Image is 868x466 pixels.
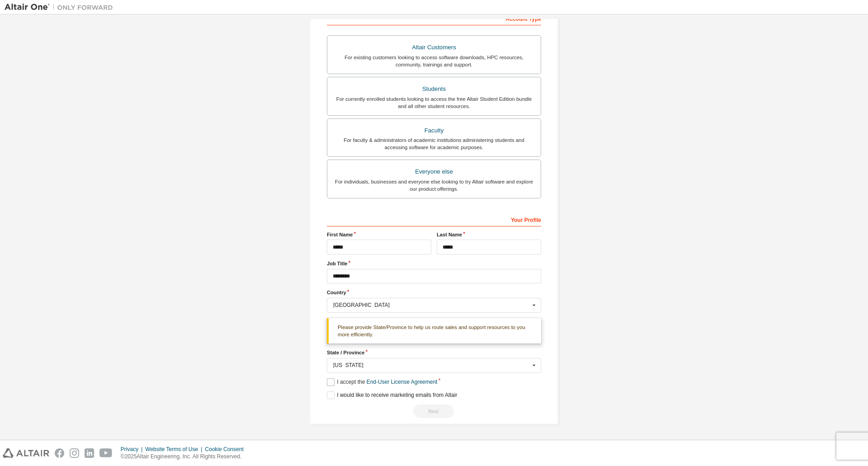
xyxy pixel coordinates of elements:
[367,379,438,385] a: End-User License Agreement
[333,83,535,95] div: Students
[327,349,541,356] label: State / Province
[99,448,113,458] img: youtube.svg
[327,405,541,418] div: Read and acccept EULA to continue
[5,3,118,12] img: Altair One
[327,260,541,267] label: Job Title
[327,289,541,296] label: Country
[333,124,535,137] div: Faculty
[327,391,457,399] label: I would like to receive marketing emails from Altair
[327,231,431,238] label: First Name
[70,448,79,458] img: instagram.svg
[205,446,249,453] div: Cookie Consent
[327,318,541,344] div: Please provide State/Province to help us route sales and support resources to you more efficiently.
[333,302,530,308] div: [GEOGRAPHIC_DATA]
[327,212,541,226] div: Your Profile
[437,231,541,238] label: Last Name
[3,448,49,458] img: altair_logo.svg
[333,178,535,193] div: For individuals, businesses and everyone else looking to try Altair software and explore our prod...
[333,137,535,151] div: For faculty & administrators of academic institutions administering students and accessing softwa...
[333,41,535,54] div: Altair Customers
[145,446,205,453] div: Website Terms of Use
[333,362,530,368] div: [US_STATE]
[327,378,437,386] label: I accept the
[333,54,535,68] div: For existing customers looking to access software downloads, HPC resources, community, trainings ...
[85,448,94,458] img: linkedin.svg
[121,453,249,461] p: © 2025 Altair Engineering, Inc. All Rights Reserved.
[333,95,535,110] div: For currently enrolled students looking to access the free Altair Student Edition bundle and all ...
[333,165,535,178] div: Everyone else
[55,448,64,458] img: facebook.svg
[121,446,145,453] div: Privacy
